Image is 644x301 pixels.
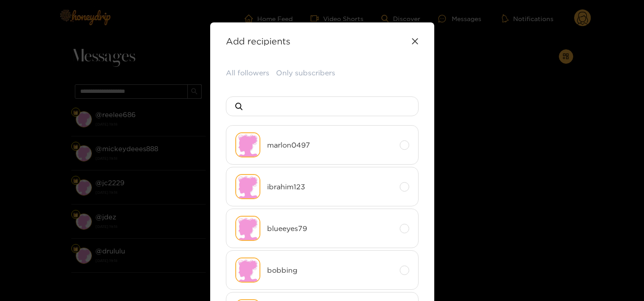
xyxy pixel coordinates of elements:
[267,140,393,150] span: marlon0497
[235,216,260,241] img: no-avatar.png
[267,223,393,234] span: blueeyes79
[226,36,290,46] strong: Add recipients
[235,132,260,157] img: no-avatar.png
[235,174,260,199] img: no-avatar.png
[235,257,260,283] img: no-avatar.png
[276,68,335,78] button: Only subscribers
[267,182,393,192] span: ibrahim123
[267,265,393,275] span: bobbing
[226,68,269,78] button: All followers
